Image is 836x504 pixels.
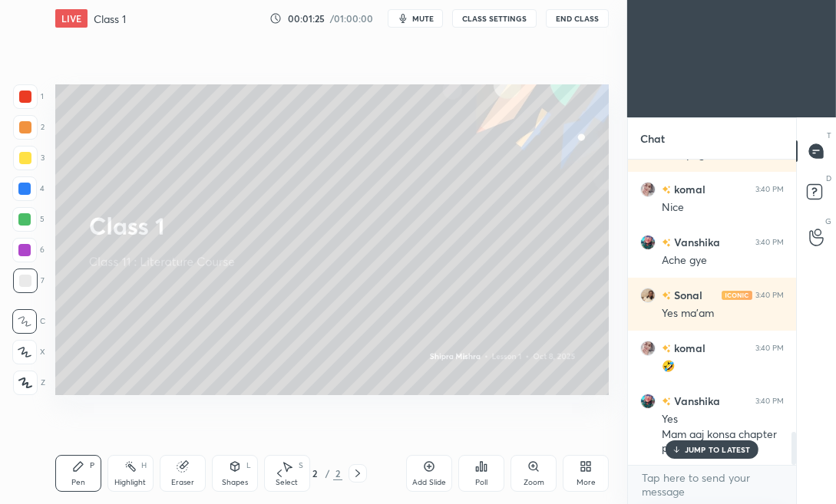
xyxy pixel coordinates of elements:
[524,479,544,486] div: Zoom
[671,181,705,197] h6: komal
[13,115,45,140] div: 2
[13,268,45,293] div: 7
[307,469,322,478] div: 2
[662,427,784,456] div: Mam aaj konsa chapter pdhenge
[412,13,434,24] span: mute
[825,216,831,227] p: G
[90,462,94,469] div: P
[662,186,671,194] img: no-rating-badge.077c3623.svg
[246,462,251,469] div: L
[662,200,784,216] div: Nice
[13,84,44,109] div: 1
[12,207,45,232] div: 5
[452,9,537,28] button: CLASS SETTINGS
[388,9,443,28] button: mute
[276,479,298,486] div: Select
[114,479,146,486] div: Highlight
[662,412,784,427] div: Yes
[640,288,656,303] img: 3
[662,359,784,374] div: 🤣
[333,466,342,480] div: 2
[755,397,784,406] div: 3:40 PM
[141,462,147,469] div: H
[628,118,677,159] p: Chat
[722,291,752,300] img: iconic-light.a09c19a4.png
[755,185,784,194] div: 3:40 PM
[671,393,720,409] h6: Vanshika
[755,344,784,353] div: 3:40 PM
[662,239,671,247] img: no-rating-badge.077c3623.svg
[640,341,656,356] img: 975ecd9776284713a6878d052d838006.jpg
[755,291,784,300] div: 3:40 PM
[325,469,330,478] div: /
[640,394,656,409] img: 5ceafb8db4d140acbefc9a4ac7ca2b24.jpg
[662,253,784,268] div: Ache gye
[94,12,126,26] h4: Class 1
[13,146,45,170] div: 3
[671,287,702,303] h6: Sonal
[55,9,88,28] div: LIVE
[71,479,85,486] div: Pen
[671,234,720,250] h6: Vanshika
[412,479,446,486] div: Add Slide
[640,182,656,197] img: 975ecd9776284713a6878d052d838006.jpg
[755,238,784,247] div: 3:40 PM
[12,238,45,262] div: 6
[640,235,656,250] img: 5ceafb8db4d140acbefc9a4ac7ca2b24.jpg
[475,479,487,486] div: Poll
[662,306,784,321] div: Yes ma'am
[662,344,671,353] img: no-rating-badge.077c3623.svg
[171,479,194,486] div: Eraser
[12,340,45,364] div: X
[662,397,671,406] img: no-rating-badge.077c3623.svg
[826,173,831,184] p: D
[577,479,596,486] div: More
[222,479,248,486] div: Shapes
[299,462,303,469] div: S
[662,292,671,300] img: no-rating-badge.077c3623.svg
[628,160,796,465] div: grid
[827,130,831,141] p: T
[685,445,751,454] p: JUMP TO LATEST
[671,340,705,356] h6: komal
[546,9,609,28] button: End Class
[12,309,45,334] div: C
[12,176,45,201] div: 4
[13,371,45,395] div: Z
